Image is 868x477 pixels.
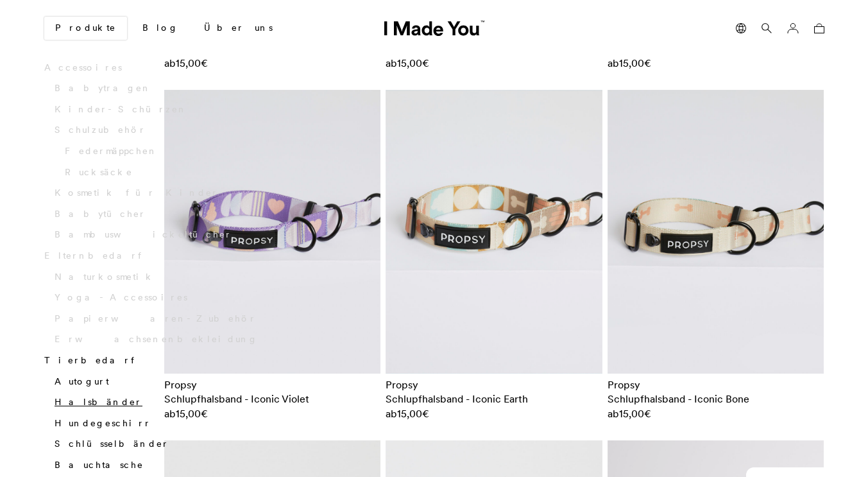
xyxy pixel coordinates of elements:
a: Propsy Schlupfhalsband - Iconic Earth ab15,00€ [386,377,602,421]
bdi: 15,00 [397,56,429,69]
bdi: 15,00 [619,56,651,69]
span: ab [608,406,654,421]
span: € [422,407,429,420]
div: Propsy [164,377,381,392]
span: € [422,56,429,69]
h2: Schlupfhalsband - Iconic Bone [608,392,824,406]
a: Produkte [44,17,127,40]
a: Tierbedarf [44,354,140,366]
a: Schlüsselbänder [55,438,169,450]
span: ab [386,56,432,70]
div: Propsy [386,377,602,392]
span: € [644,56,651,69]
span: ab [386,406,432,421]
h2: Schlupfhalsband - Iconic Earth [386,392,602,406]
img: Schlupfhalsband - Iconic Bone [608,90,824,374]
a: Bauchtasche [55,459,144,471]
span: ab [608,56,654,70]
div: Propsy [608,377,824,392]
img: Schlupfhalsband - Iconic Violet [164,90,381,374]
a: Blog [132,17,189,39]
bdi: 15,00 [619,407,651,420]
h2: Schlupfhalsband - Iconic Violet [164,392,381,406]
span: € [644,407,651,420]
a: Propsy Schlupfhalsband - Iconic Bone ab15,00€ [608,377,824,421]
bdi: 15,00 [397,407,429,420]
img: Schlupfhalsband - Iconic Earth [386,90,602,374]
a: Hundegeschirr [55,417,151,429]
a: Autogurt [55,376,109,387]
a: Propsy Schlupfhalsband - Iconic Violet ab15,00€ [164,377,381,421]
a: Über uns [194,17,283,39]
a: Halsbänder [55,396,142,408]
